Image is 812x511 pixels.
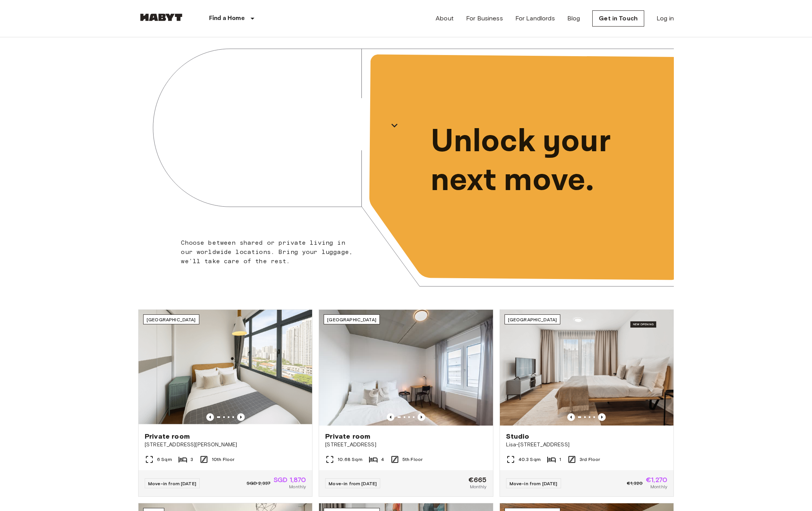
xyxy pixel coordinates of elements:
a: Marketing picture of unit SG-01-116-001-02Previous imagePrevious image[GEOGRAPHIC_DATA]Private ro... [138,309,312,497]
span: 1 [559,456,561,463]
span: Lisa-[STREET_ADDRESS] [506,441,667,449]
span: [GEOGRAPHIC_DATA] [508,317,557,322]
button: Previous image [567,413,575,421]
span: SGD 1,870 [274,476,306,483]
span: [STREET_ADDRESS][PERSON_NAME] [145,441,306,449]
span: 10.68 Sqm [337,456,362,463]
a: Blog [567,14,580,23]
button: Previous image [418,413,425,421]
span: €1,270 [646,476,667,483]
span: 5th Floor [403,456,423,463]
button: Previous image [237,413,245,421]
a: Marketing picture of unit DE-04-037-026-03QPrevious imagePrevious image[GEOGRAPHIC_DATA]Private r... [319,309,493,497]
img: Marketing picture of unit DE-04-037-026-03Q [319,310,493,426]
button: Previous image [598,413,606,421]
span: [STREET_ADDRESS] [325,441,486,449]
span: [GEOGRAPHIC_DATA] [327,317,376,322]
span: Private room [145,432,190,441]
a: For Business [466,14,503,23]
span: Move-in from [DATE] [148,481,196,486]
a: Marketing picture of unit DE-01-491-304-001Previous imagePrevious image[GEOGRAPHIC_DATA]StudioLis... [500,309,674,497]
button: Previous image [206,413,214,421]
span: Move-in from [DATE] [329,481,377,486]
span: 40.3 Sqm [518,456,541,463]
span: SGD 2,337 [247,480,271,487]
img: Marketing picture of unit DE-01-491-304-001 [500,310,673,426]
a: For Landlords [515,14,555,23]
button: Previous image [387,413,394,421]
a: Log in [657,14,674,23]
span: €1,320 [627,480,643,487]
span: Move-in from [DATE] [510,481,558,486]
p: Find a Home [209,14,245,23]
span: 4 [381,456,384,463]
span: Monthly [650,483,667,490]
span: 6 Sqm [157,456,172,463]
span: Private room [325,432,370,441]
span: Monthly [470,483,487,490]
img: Habyt [138,13,184,21]
p: Unlock your next move. [431,122,662,200]
span: Monthly [289,483,306,490]
span: 10th Floor [212,456,235,463]
a: Get in Touch [592,10,644,27]
span: [GEOGRAPHIC_DATA] [147,317,196,322]
span: 3rd Floor [580,456,600,463]
img: Marketing picture of unit SG-01-116-001-02 [139,310,312,426]
span: 3 [190,456,193,463]
a: About [436,14,454,23]
span: €665 [468,476,487,483]
p: Choose between shared or private living in our worldwide locations. Bring your luggage, we'll tak... [181,238,358,266]
span: Studio [506,432,530,441]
